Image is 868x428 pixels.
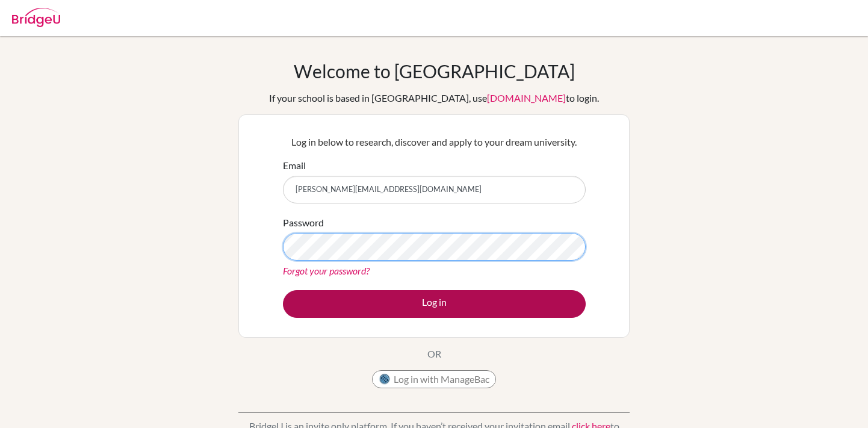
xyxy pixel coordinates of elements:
[283,265,370,276] a: Forgot your password?
[427,347,441,361] p: OR
[283,158,306,173] label: Email
[12,8,60,27] img: Bridge-U
[487,92,566,104] a: [DOMAIN_NAME]
[372,370,496,388] button: Log in with ManageBac
[269,91,599,105] div: If your school is based in [GEOGRAPHIC_DATA], use to login.
[283,216,324,230] label: Password
[283,135,586,149] p: Log in below to research, discover and apply to your dream university.
[283,290,586,318] button: Log in
[294,60,575,82] h1: Welcome to [GEOGRAPHIC_DATA]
